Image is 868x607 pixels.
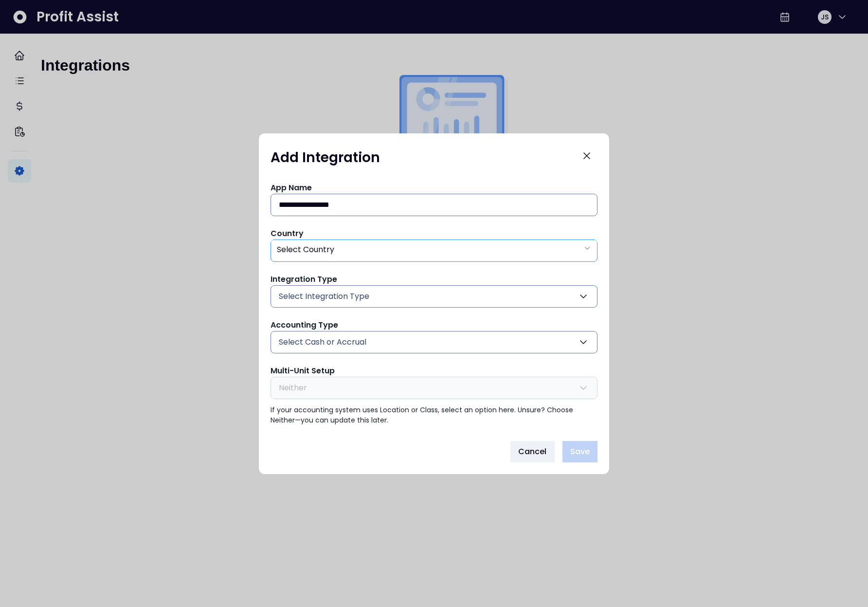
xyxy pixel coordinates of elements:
[576,145,597,166] button: Close
[279,291,369,302] span: Select Integration Type
[279,336,366,348] span: Select Cash or Accrual
[570,446,590,458] span: Save
[271,182,312,193] span: App Name
[271,149,380,166] h1: Add Integration
[271,365,335,376] span: Multi-Unit Setup
[562,441,597,462] button: Save
[279,382,307,394] span: Neither
[271,319,338,331] span: Accounting Type
[518,446,547,458] span: Cancel
[277,244,334,255] span: Select Country
[510,441,555,462] button: Cancel
[271,405,597,425] p: If your accounting system uses Location or Class, select an option here. Unsure? Choose Neither—y...
[271,274,337,285] span: Integration Type
[583,243,591,253] svg: arrow down line
[271,228,304,239] span: Country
